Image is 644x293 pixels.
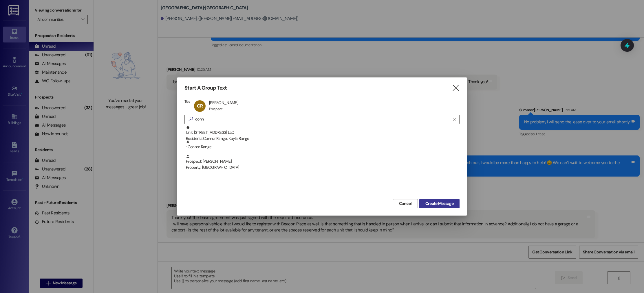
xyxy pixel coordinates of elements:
[209,107,222,111] div: Prospect
[184,154,460,169] div: Prospect: [PERSON_NAME]Property: [GEOGRAPHIC_DATA]
[197,103,203,109] span: CR
[425,201,453,207] span: Create Message
[452,85,460,91] i: 
[399,201,412,207] span: Cancel
[184,99,190,104] h3: To:
[186,164,460,170] div: Property: [GEOGRAPHIC_DATA]
[186,116,195,122] i: 
[186,140,460,150] div: : Connor Range
[419,199,460,208] button: Create Message
[453,117,456,122] i: 
[184,85,227,91] h3: Start A Group Text
[186,136,460,142] div: Residents: Connor Range, Kayla Range
[195,115,450,123] input: Search for any contact or apartment
[184,140,460,154] div: : Connor Range
[184,125,460,140] div: Unit: [STREET_ADDRESS] LLCResidents:Connor Range, Kayla Range
[186,154,460,171] div: Prospect: [PERSON_NAME]
[209,100,238,105] div: [PERSON_NAME]
[450,115,459,124] button: Clear text
[393,199,418,208] button: Cancel
[186,125,460,142] div: Unit: [STREET_ADDRESS] LLC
